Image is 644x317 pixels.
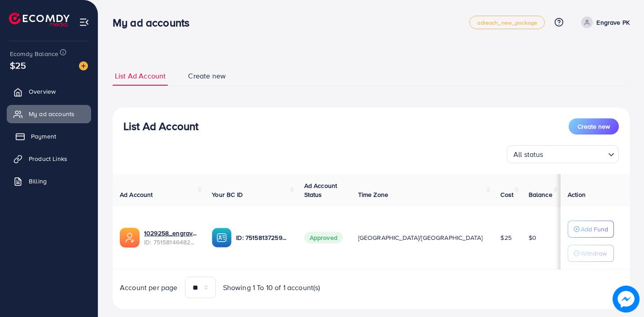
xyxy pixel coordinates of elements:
[500,233,511,242] span: $25
[581,224,608,234] p: Add Fund
[236,232,289,243] p: ID: 7515813725941579794
[512,148,545,161] span: All status
[120,190,153,199] span: Ad Account
[529,233,536,242] span: $0
[144,229,197,247] div: <span class='underline'>1029258_engrave pk_1749911970233</span></br>7515814648281874448
[529,190,552,199] span: Balance
[569,118,619,135] button: Create new
[500,190,513,199] span: Cost
[29,87,56,96] span: Overview
[546,146,605,161] input: Search for option
[79,17,89,27] img: menu
[568,190,586,199] span: Action
[10,49,58,58] span: Ecomdy Balance
[596,17,630,28] p: Engrave PK
[123,120,198,133] h3: List Ad Account
[223,282,320,293] span: Showing 1 To 10 of 1 account(s)
[120,282,178,293] span: Account per page
[31,132,56,141] span: Payment
[304,232,343,243] span: Approved
[115,71,166,81] span: List Ad Account
[507,145,619,163] div: Search for option
[581,248,607,259] p: Withdraw
[477,20,537,26] span: adreach_new_package
[7,150,91,168] a: Product Links
[29,177,47,186] span: Billing
[568,245,614,262] button: Withdraw
[568,221,614,238] button: Add Fund
[7,127,91,145] a: Payment
[9,13,70,26] img: logo
[144,229,197,238] a: 1029258_engrave pk_1749911970233
[113,16,197,29] h3: My ad accounts
[29,154,67,163] span: Product Links
[144,238,197,247] span: ID: 7515814648281874448
[304,181,337,199] span: Ad Account Status
[79,61,88,70] img: image
[7,172,91,190] a: Billing
[358,233,483,242] span: [GEOGRAPHIC_DATA]/[GEOGRAPHIC_DATA]
[578,122,610,131] span: Create new
[7,105,91,123] a: My ad accounts
[358,190,388,199] span: Time Zone
[10,59,26,72] span: $25
[613,286,640,313] img: image
[578,17,630,28] a: Engrave PK
[7,83,91,100] a: Overview
[212,190,243,199] span: Your BC ID
[29,109,74,118] span: My ad accounts
[120,228,140,248] img: ic-ads-acc.e4c84228.svg
[212,228,232,248] img: ic-ba-acc.ded83a64.svg
[469,16,545,29] a: adreach_new_package
[188,71,226,81] span: Create new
